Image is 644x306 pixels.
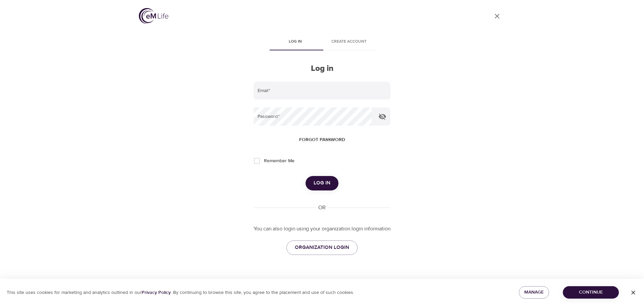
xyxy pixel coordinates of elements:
[519,286,549,299] button: Manage
[568,288,613,297] span: Continue
[306,176,338,190] button: Log in
[489,8,505,24] a: close
[272,38,318,45] span: Log in
[286,241,358,255] a: ORGANIZATION LOGIN
[139,8,168,24] img: logo
[254,225,390,233] p: You can also login using your organization login information
[299,136,345,144] span: Forgot password
[295,243,349,252] span: ORGANIZATION LOGIN
[142,290,171,296] a: Privacy Policy
[316,204,328,212] div: OR
[264,158,294,165] span: Remember Me
[326,38,372,45] span: Create account
[563,286,619,299] button: Continue
[254,34,390,50] div: disabled tabs example
[524,288,544,297] span: Manage
[254,64,390,74] h2: Log in
[297,134,348,146] button: Forgot password
[314,179,330,187] span: Log in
